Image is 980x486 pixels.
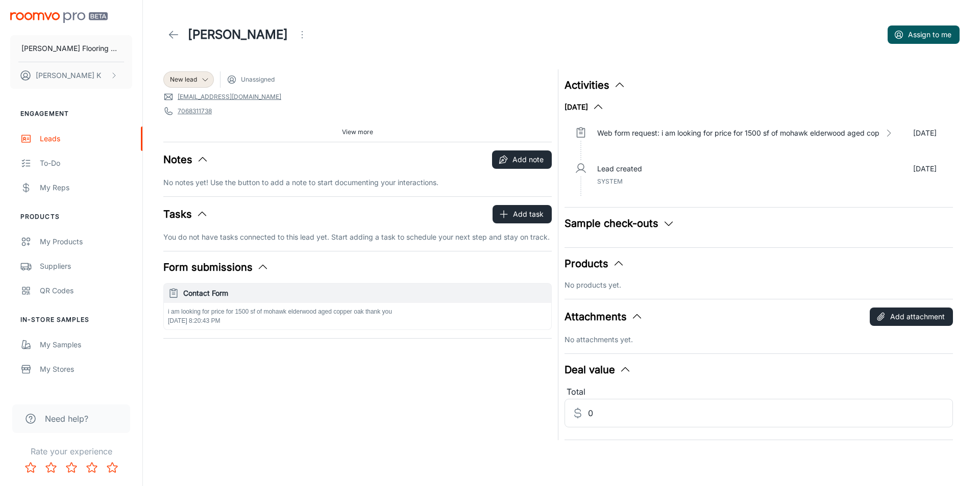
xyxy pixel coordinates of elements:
p: i am looking for price for 1500 sf of mohawk elderwood aged copper oak thank you [168,307,547,316]
button: Rate 5 star [102,457,122,478]
button: Open menu [292,24,312,45]
button: Assign to me [888,25,960,44]
p: [DATE] [913,127,937,139]
div: My Samples [40,339,132,350]
p: No products yet. [565,279,953,291]
p: No attachments yet. [565,334,953,345]
button: Tasks [163,207,208,222]
span: Need help? [45,413,88,425]
div: My Stores [40,364,132,375]
button: Attachments [565,309,643,324]
p: [DATE] [913,163,937,174]
div: My Products [40,236,132,247]
span: New lead [170,75,197,84]
button: [PERSON_NAME] Flooring Center Inc [10,35,132,62]
div: QR Codes [40,285,132,296]
p: You do not have tasks connected to this lead yet. Start adding a task to schedule your next step ... [163,232,552,243]
span: Unassigned [241,75,275,84]
div: Suppliers [40,261,132,272]
p: Lead created [597,163,642,174]
p: [PERSON_NAME] Flooring Center Inc [21,43,121,54]
img: Roomvo PRO Beta [10,12,108,23]
button: Add task [493,205,552,223]
button: Rate 3 star [61,457,82,478]
p: [PERSON_NAME] K [36,70,101,81]
input: Estimated deal value [588,399,953,427]
p: Rate your experience [8,445,134,457]
button: Deal value [565,362,631,377]
button: Add note [492,150,552,169]
div: New lead [163,71,214,88]
h1: [PERSON_NAME] [188,25,288,44]
button: Form submissions [163,260,269,275]
button: Rate 1 star [20,457,41,478]
button: [DATE] [565,101,604,113]
button: Rate 4 star [82,457,102,478]
span: [DATE] 8:20:43 PM [168,317,220,324]
button: Sample check-outs [565,216,675,231]
a: 7068311738 [178,107,212,116]
button: Activities [565,78,626,93]
p: No notes yet! Use the button to add a note to start documenting your interactions. [163,177,552,188]
button: Add attachment [870,308,953,326]
span: System [597,177,623,185]
h6: Contact Form [183,288,547,299]
div: Leads [40,133,132,144]
button: Rate 2 star [41,457,61,478]
a: [EMAIL_ADDRESS][DOMAIN_NAME] [178,92,281,101]
p: Web form request: i am looking for price for 1500 sf of mohawk elderwood aged cop [597,127,879,139]
button: Contact Formi am looking for price for 1500 sf of mohawk elderwood aged copper oak thank you[DATE... [164,284,551,329]
div: Total [565,386,953,399]
button: View more [338,124,377,140]
span: View more [342,127,373,137]
button: Notes [163,152,209,167]
div: To-do [40,158,132,169]
button: Products [565,256,625,271]
div: My Reps [40,182,132,193]
button: [PERSON_NAME] K [10,62,132,89]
